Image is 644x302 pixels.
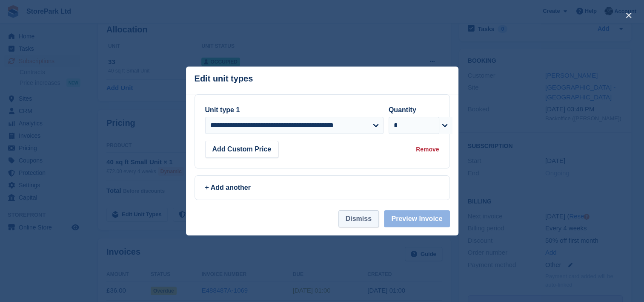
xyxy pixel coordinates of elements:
label: Quantity [389,106,416,113]
p: Edit unit types [195,74,253,84]
button: Add Custom Price [205,141,279,158]
label: Unit type 1 [205,106,240,113]
button: Preview Invoice [384,210,449,227]
div: + Add another [205,183,439,193]
div: Remove [416,145,439,154]
button: close [622,9,635,22]
a: + Add another [195,175,450,200]
button: Dismiss [338,210,379,227]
